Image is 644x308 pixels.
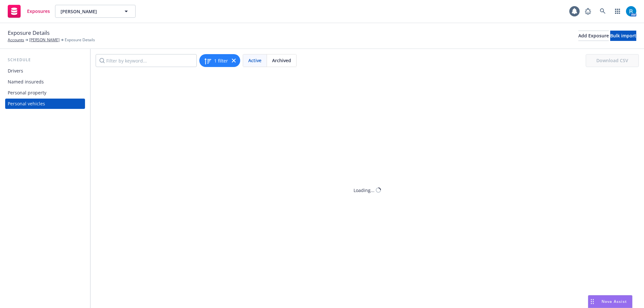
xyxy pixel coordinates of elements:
[601,299,627,304] span: Nova Assist
[578,31,609,41] div: Add Exposure
[8,37,24,43] a: Accounts
[5,57,85,63] div: Schedule
[611,5,624,18] a: Switch app
[5,2,52,20] a: Exposures
[214,57,228,64] span: 1 filter
[65,37,95,43] span: Exposure Details
[29,37,60,43] a: [PERSON_NAME]
[610,31,636,41] button: Bulk import
[8,29,50,37] span: Exposure Details
[582,5,594,18] a: Report a Bug
[5,88,85,98] a: Personal property
[578,31,609,41] button: Add Exposure
[588,295,596,308] div: Drag to move
[5,99,85,109] a: Personal vehicles
[5,66,85,76] a: Drivers
[354,187,374,194] div: Loading...
[248,57,261,64] span: Active
[626,6,636,16] img: photo
[5,77,85,87] a: Named insureds
[8,66,23,76] div: Drivers
[596,5,609,18] a: Search
[27,9,50,14] span: Exposures
[610,31,636,41] div: Bulk import
[272,57,291,64] span: Archived
[55,5,136,18] button: [PERSON_NAME]
[8,77,44,87] div: Named insureds
[588,295,632,308] button: Nova Assist
[8,88,46,98] div: Personal property
[8,99,45,109] div: Personal vehicles
[96,54,197,67] input: Filter by keyword...
[61,8,116,15] span: [PERSON_NAME]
